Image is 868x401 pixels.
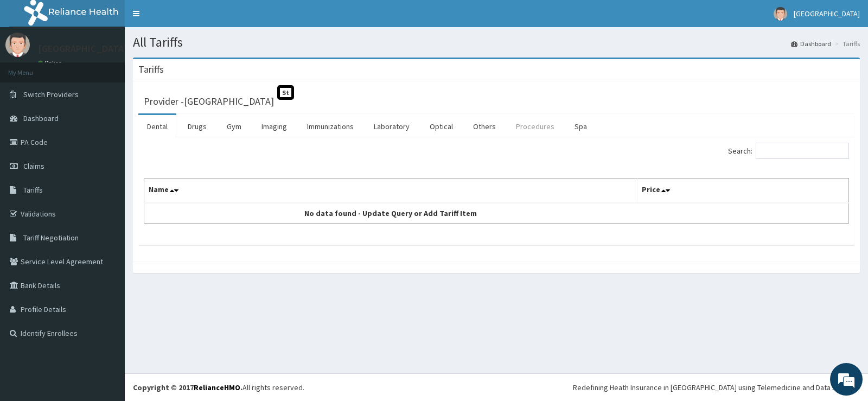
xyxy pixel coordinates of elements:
div: Redefining Heath Insurance in [GEOGRAPHIC_DATA] using Telemedicine and Data Science! [573,382,860,393]
h3: Provider - [GEOGRAPHIC_DATA] [144,97,274,106]
a: Imaging [253,115,296,138]
img: User Image [5,33,30,57]
a: RelianceHMO [194,383,240,392]
a: Online [38,59,64,67]
td: No data found - Update Query or Add Tariff Item [144,203,637,224]
th: Name [144,179,637,203]
a: Spa [566,115,596,138]
li: Tariffs [832,39,860,48]
h3: Tariffs [138,65,164,74]
span: [GEOGRAPHIC_DATA] [794,9,860,18]
footer: All rights reserved. [125,373,868,401]
h1: All Tariffs [133,35,860,49]
a: Gym [218,115,250,138]
a: Dashboard [791,39,831,48]
span: St [277,85,294,100]
th: Price [637,179,849,203]
a: Optical [421,115,462,138]
a: Laboratory [365,115,418,138]
span: Switch Providers [23,90,79,99]
a: Dental [138,115,176,138]
a: Others [464,115,505,138]
span: Dashboard [23,113,59,123]
span: Tariffs [23,185,43,195]
a: Immunizations [298,115,362,138]
a: Drugs [179,115,215,138]
span: Tariff Negotiation [23,233,79,243]
input: Search: [756,143,849,159]
strong: Copyright © 2017 . [133,383,242,392]
label: Search: [728,143,849,159]
a: Procedures [507,115,563,138]
span: Claims [23,161,44,171]
p: [GEOGRAPHIC_DATA] [38,44,127,54]
img: User Image [774,7,787,21]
